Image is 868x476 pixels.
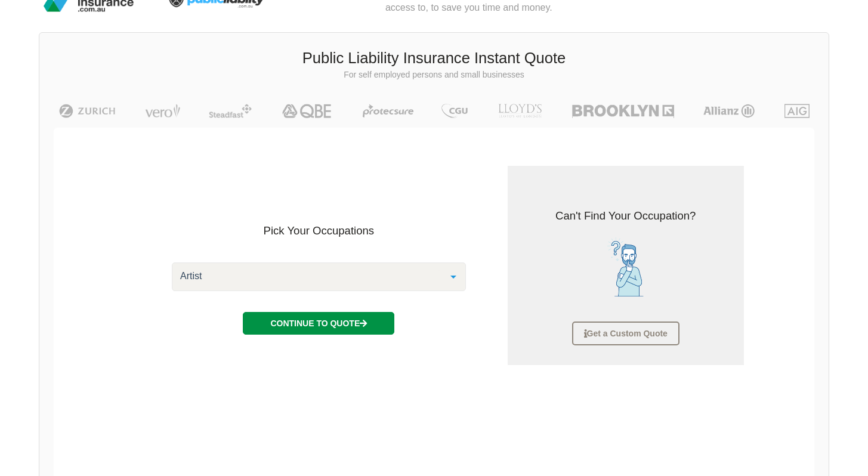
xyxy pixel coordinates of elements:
[54,104,121,118] img: Zurich | Public Liability Insurance
[517,208,735,224] h3: Can't Find Your Occupation?
[567,104,679,118] img: Brooklyn | Public Liability Insurance
[780,104,815,118] img: AIG | Public Liability Insurance
[697,104,761,118] img: Allianz | Public Liability Insurance
[275,104,339,118] img: QBE | Public Liability Insurance
[177,270,441,282] span: Artist
[437,104,472,118] img: CGU | Public Liability Insurance
[172,223,466,239] h3: Pick Your Occupations
[204,104,257,118] img: Steadfast | Public Liability Insurance
[48,69,820,81] p: For self employed persons and small businesses
[243,312,394,335] button: Continue to Quote
[358,104,418,118] img: Protecsure | Public Liability Insurance
[140,104,186,118] img: Vero | Public Liability Insurance
[492,104,549,118] img: LLOYD's | Public Liability Insurance
[572,322,679,345] a: Get a Custom Quote
[48,48,820,69] h3: Public Liability Insurance Instant Quote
